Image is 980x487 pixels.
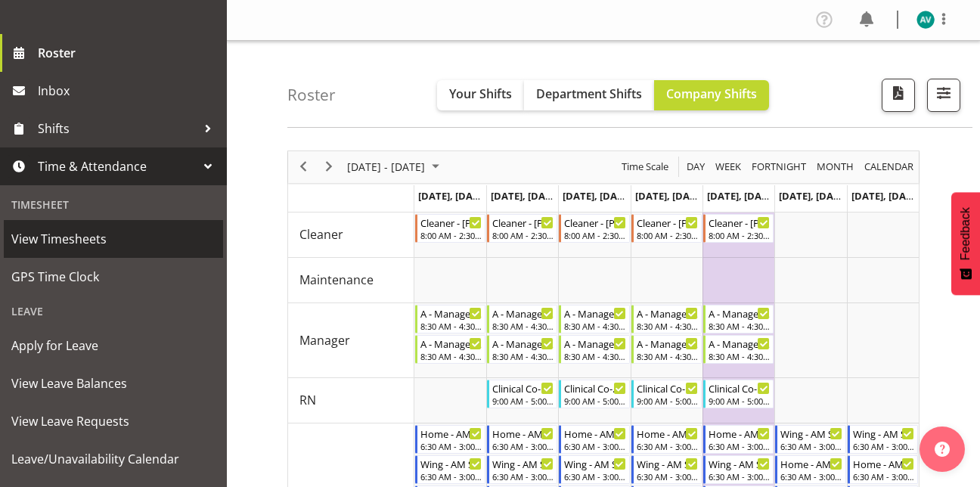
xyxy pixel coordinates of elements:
[492,306,554,321] div: A - Manager - [PERSON_NAME]
[4,327,223,364] a: Apply for Leave
[853,440,914,452] div: 6:30 AM - 3:00 PM
[316,151,342,183] div: next period
[935,442,950,457] img: help-xxl-2.png
[492,336,554,351] div: A - Manager - [PERSON_NAME]
[916,11,935,29] img: asiasiga-vili8528.jpg
[492,470,554,482] div: 6:30 AM - 3:00 PM
[564,336,625,351] div: A - Manager - [PERSON_NAME]
[492,215,554,230] div: Cleaner - [PERSON_NAME]
[703,214,774,243] div: Cleaner"s event - Cleaner - Emily-Jayne Ashton Begin From Friday, October 24, 2025 at 8:00:00 AM ...
[631,335,702,364] div: Manager"s event - A - Manager - Barbara Dunlop Begin From Thursday, October 23, 2025 at 8:30:00 A...
[564,440,625,452] div: 6:30 AM - 3:00 PM
[415,455,485,484] div: Support Worker"s event - Wing - AM Support 1 - Liezl Sanchez Begin From Monday, October 20, 2025 ...
[4,258,223,296] a: GPS Time Clock
[637,350,698,362] div: 8:30 AM - 4:30 PM
[709,395,770,407] div: 9:00 AM - 5:00 PM
[487,305,557,333] div: Manager"s event - A - Manager - Kirsty Crossley Begin From Tuesday, October 21, 2025 at 8:30:00 A...
[637,229,698,241] div: 8:00 AM - 2:30 PM
[853,456,914,471] div: Home - AM Support 2 - Vence Ibo
[487,425,557,454] div: Support Worker"s event - Home - AM Support 1 - Vanessa Thornley Begin From Tuesday, October 21, 2...
[714,157,743,176] span: Week
[631,455,702,484] div: Support Worker"s event - Wing - AM Support 1 - Brijesh (BK) Kachhadiya Begin From Thursday, Octob...
[709,320,770,332] div: 8:30 AM - 4:30 PM
[564,456,625,471] div: Wing - AM Support 1 - [PERSON_NAME] (BK) [PERSON_NAME]
[631,305,702,333] div: Manager"s event - A - Manager - Kirsty Crossley Begin From Thursday, October 23, 2025 at 8:30:00 ...
[564,470,625,482] div: 6:30 AM - 3:00 PM
[491,189,560,203] span: [DATE], [DATE]
[684,157,708,176] button: Timeline Day
[703,455,774,484] div: Support Worker"s event - Wing - AM Support 1 - Arshdeep Singh Begin From Friday, October 24, 2025...
[492,395,554,407] div: 9:00 AM - 5:00 PM
[4,296,223,327] div: Leave
[4,440,223,478] a: Leave/Unavailability Calendar
[779,189,848,203] span: [DATE], [DATE]
[342,151,448,183] div: October 20 - 26, 2025
[38,117,197,140] span: Shifts
[293,157,314,176] button: Previous
[637,306,698,321] div: A - Manager - [PERSON_NAME]
[851,189,920,203] span: [DATE], [DATE]
[11,410,216,433] span: View Leave Requests
[853,426,914,441] div: Wing - AM Support 1 - [PERSON_NAME]
[345,157,446,176] button: October 2025
[524,80,654,110] button: Department Shifts
[492,440,554,452] div: 6:30 AM - 3:00 PM
[815,157,855,176] span: Month
[559,425,629,454] div: Support Worker"s event - Home - AM Support 1 - Vanessa Thornley Begin From Wednesday, October 22,...
[420,440,482,452] div: 6:30 AM - 3:00 PM
[559,455,629,484] div: Support Worker"s event - Wing - AM Support 1 - Brijesh (BK) Kachhadiya Begin From Wednesday, Octo...
[11,448,216,470] span: Leave/Unavailability Calendar
[637,336,698,351] div: A - Manager - [PERSON_NAME]
[420,320,482,332] div: 8:30 AM - 4:30 PM
[709,229,770,241] div: 8:00 AM - 2:30 PM
[487,335,557,364] div: Manager"s event - A - Manager - Barbara Dunlop Begin From Tuesday, October 21, 2025 at 8:30:00 AM...
[38,155,197,178] span: Time & Attendance
[437,80,524,110] button: Your Shifts
[11,228,216,250] span: View Timesheets
[927,79,960,112] button: Filter Shifts
[713,157,744,176] button: Timeline Week
[4,364,223,402] a: View Leave Balances
[420,306,482,321] div: A - Manager - [PERSON_NAME]
[4,189,223,220] div: Timesheet
[288,378,414,423] td: RN resource
[564,380,625,395] div: Clinical Co-ordinator - [PERSON_NAME]
[703,380,774,408] div: RN"s event - Clinical Co-ordinator - Johanna Molina Begin From Friday, October 24, 2025 at 9:00:0...
[750,157,808,176] span: Fortnight
[709,380,770,395] div: Clinical Co-ordinator - [PERSON_NAME]
[559,380,629,408] div: RN"s event - Clinical Co-ordinator - Johanna Molina Begin From Wednesday, October 22, 2025 at 9:0...
[631,380,702,408] div: RN"s event - Clinical Co-ordinator - Johanna Molina Begin From Thursday, October 23, 2025 at 9:00...
[709,306,770,321] div: A - Manager - [PERSON_NAME]
[563,189,631,203] span: [DATE], [DATE]
[637,395,698,407] div: 9:00 AM - 5:00 PM
[288,303,414,378] td: Manager resource
[654,80,769,110] button: Company Shifts
[703,425,774,454] div: Support Worker"s event - Home - AM Support 1 - Lovejot Kaur Begin From Friday, October 24, 2025 a...
[288,212,414,258] td: Cleaner resource
[346,157,426,176] span: [DATE] - [DATE]
[619,157,671,176] button: Time Scale
[487,455,557,484] div: Support Worker"s event - Wing - AM Support 1 - Arshdeep Singh Begin From Tuesday, October 21, 202...
[853,470,914,482] div: 6:30 AM - 3:00 PM
[637,380,698,395] div: Clinical Co-ordinator - [PERSON_NAME]
[848,455,918,484] div: Support Worker"s event - Home - AM Support 2 - Vence Ibo Begin From Sunday, October 26, 2025 at 6...
[709,440,770,452] div: 6:30 AM - 3:00 PM
[882,79,915,112] button: Download a PDF of the roster according to the set date range.
[637,320,698,332] div: 8:30 AM - 4:30 PM
[637,426,698,441] div: Home - AM Support 1 - [PERSON_NAME]
[848,425,918,454] div: Support Worker"s event - Wing - AM Support 1 - Sourav Guleria Begin From Sunday, October 26, 2025...
[703,335,774,364] div: Manager"s event - A - Manager - Barbara Dunlop Begin From Friday, October 24, 2025 at 8:30:00 AM ...
[709,350,770,362] div: 8:30 AM - 4:30 PM
[707,189,783,203] span: [DATE], [DATE]
[635,189,704,203] span: [DATE], [DATE]
[492,456,554,471] div: Wing - AM Support 1 - [PERSON_NAME]
[299,271,374,289] span: Maintenance
[420,336,482,351] div: A - Manager - [PERSON_NAME]
[420,350,482,362] div: 8:30 AM - 4:30 PM
[492,229,554,241] div: 8:00 AM - 2:30 PM
[418,189,487,203] span: [DATE], [DATE]
[709,426,770,441] div: Home - AM Support 1 - [PERSON_NAME]
[951,192,980,295] button: Feedback - Show survey
[709,215,770,230] div: Cleaner - [PERSON_NAME]
[38,42,219,64] span: Roster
